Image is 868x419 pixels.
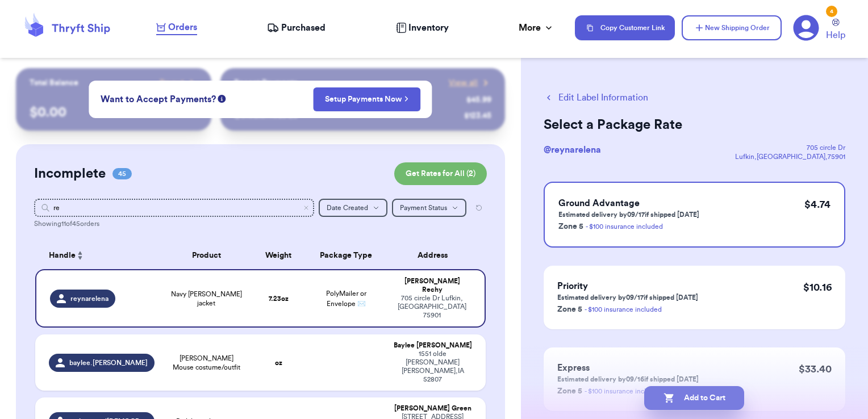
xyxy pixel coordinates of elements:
[519,21,554,35] div: More
[112,168,132,179] span: 45
[168,290,245,308] span: Navy [PERSON_NAME] jacket
[396,21,449,35] a: Inventory
[449,77,478,89] span: View all
[575,15,675,40] button: Copy Customer Link
[586,223,663,230] a: - $100 insurance included
[275,359,282,366] strong: oz
[557,363,590,372] span: Express
[267,21,325,35] a: Purchased
[408,21,449,35] span: Inventory
[400,204,447,211] span: Payment Status
[269,295,289,302] strong: 7.23 oz
[394,162,487,185] button: Get Rates for All (2)
[319,199,387,217] button: Date Created
[799,361,832,377] p: $ 33.40
[69,358,148,367] span: baylee.[PERSON_NAME]
[803,279,832,295] p: $ 10.16
[252,242,306,269] th: Weight
[558,223,583,231] span: Zone 5
[387,242,486,269] th: Address
[394,404,473,413] div: [PERSON_NAME] Green
[394,277,471,294] div: [PERSON_NAME] Rechy
[557,282,588,291] span: Priority
[557,305,582,313] span: Zone 5
[160,77,184,89] span: Payout
[449,77,491,89] a: View all
[327,204,368,211] span: Date Created
[585,306,662,313] a: - $100 insurance included
[168,20,197,34] span: Orders
[557,293,698,302] p: Estimated delivery by 09/17 if shipped [DATE]
[394,341,473,350] div: Baylee [PERSON_NAME]
[30,103,198,121] p: $ 0.00
[394,350,473,384] div: 1551 olde [PERSON_NAME] [PERSON_NAME] , IA 52807
[644,386,744,410] button: Add to Cart
[30,77,78,89] p: Total Balance
[34,219,487,228] div: Showing 11 of 45 orders
[70,294,108,303] span: reynarelena
[76,249,85,262] button: Sort ascending
[826,6,837,17] div: 4
[161,242,252,269] th: Product
[394,294,471,320] div: 705 circle Dr Lufkin , [GEOGRAPHIC_DATA] 75901
[34,199,315,217] input: Search
[306,242,387,269] th: Package Type
[558,199,640,208] span: Ground Advantage
[735,143,845,152] div: 705 circle Dr
[392,199,466,217] button: Payment Status
[826,28,845,42] span: Help
[168,354,245,372] span: [PERSON_NAME] Mouse costume/outfit
[234,77,297,89] p: Recent Payments
[558,210,699,219] p: Estimated delivery by 09/17 if shipped [DATE]
[804,196,831,212] p: $ 4.74
[544,145,601,154] span: @ reynarelena
[313,87,420,111] button: Setup Payments Now
[544,91,648,104] button: Edit Label Information
[557,375,699,384] p: Estimated delivery by 09/16 if shipped [DATE]
[326,290,366,307] span: PolyMailer or Envelope ✉️
[160,77,198,89] a: Payout
[34,165,106,183] h2: Incomplete
[281,21,325,35] span: Purchased
[464,110,491,121] div: $ 123.45
[544,116,845,134] h2: Select a Package Rate
[325,94,408,105] a: Setup Payments Now
[793,15,819,41] a: 4
[49,250,76,262] span: Handle
[826,19,845,42] a: Help
[682,15,782,40] button: New Shipping Order
[156,20,197,35] a: Orders
[101,93,216,106] span: Want to Accept Payments?
[466,94,491,106] div: $ 45.99
[303,204,310,211] button: Clear search
[735,152,845,161] div: Lufkin , [GEOGRAPHIC_DATA] , 75901
[471,199,487,217] button: Reset all filters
